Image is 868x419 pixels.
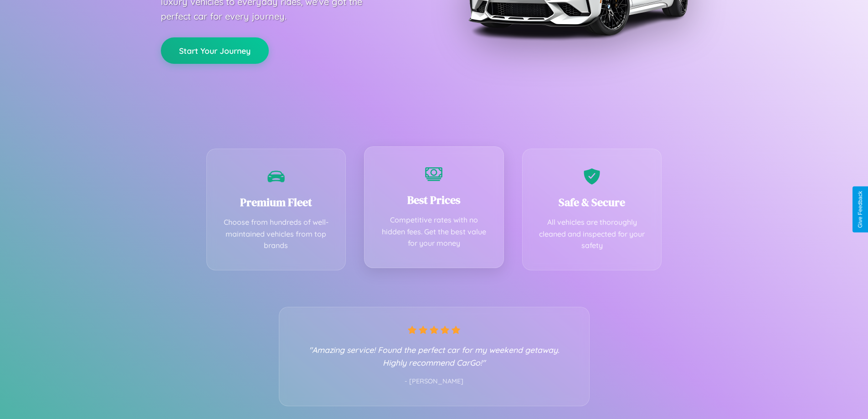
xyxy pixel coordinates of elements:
button: Start Your Journey [161,37,269,64]
p: "Amazing service! Found the perfect car for my weekend getaway. Highly recommend CarGo!" [298,343,571,369]
div: Give Feedback [857,191,863,228]
p: Competitive rates with no hidden fees. Get the best value for your money [378,214,490,249]
p: All vehicles are thoroughly cleaned and inspected for your safety [536,217,648,252]
h3: Best Prices [378,192,490,207]
p: - [PERSON_NAME] [298,376,571,388]
h3: Premium Fleet [221,195,332,210]
h3: Safe & Secure [536,195,648,210]
p: Choose from hundreds of well-maintained vehicles from top brands [221,217,332,252]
